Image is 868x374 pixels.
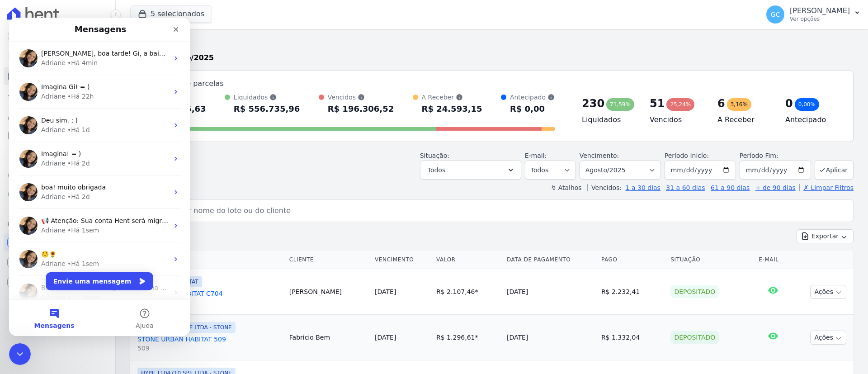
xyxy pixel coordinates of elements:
a: Transferências [4,147,112,165]
img: Profile image for Adriane [10,132,28,150]
th: Situação [667,251,755,269]
h4: Antecipado [785,114,839,125]
td: R$ 2.107,46 [433,269,503,315]
input: Buscar por nome do lote ou do cliente [147,202,849,220]
a: Minha Carteira [4,127,112,145]
div: • Há 22h [58,74,85,84]
div: 6 [717,96,725,111]
div: Adriane [32,208,57,218]
button: Ajuda [90,282,181,318]
div: Adriane [32,275,57,284]
span: Todos [428,165,445,175]
div: Depositado [670,285,719,298]
div: 71,59% [606,98,634,111]
span: Mensagens [25,305,66,311]
div: Adriane [32,141,57,151]
a: [DATE] [375,334,396,341]
button: Aplicar [815,160,854,180]
span: Imagina! = ) [32,133,72,140]
button: Envie uma mensagem [37,255,144,273]
img: Profile image for Adriane [10,32,28,50]
td: [DATE] [503,269,598,315]
a: Crédito [4,166,112,185]
div: Plataformas [7,219,108,230]
div: A Receber [422,93,482,102]
iframe: Intercom live chat [9,18,190,336]
span: boa! muito obrigada [32,166,97,173]
img: Profile image for Adriane [10,199,28,217]
div: Adriane [32,241,57,251]
div: R$ 0,00 [510,102,555,116]
h4: A Receber [717,114,771,125]
img: Profile image for Adriane [10,65,28,83]
span: 509 [137,344,282,353]
button: Ações [810,285,846,299]
a: HIGH 2 CITY HABITAT C704C704 [137,289,282,307]
h4: Liquidados [582,114,635,125]
div: 0,00% [795,98,819,111]
button: 5 selecionados [130,5,212,23]
th: Data de Pagamento [503,251,598,269]
label: ↯ Atalhos [551,184,581,191]
img: Profile image for Adriane [10,99,28,117]
iframe: Intercom live chat [9,343,31,365]
label: Vencimento: [580,152,619,159]
div: • Há 2d [58,175,81,184]
div: R$ 196.306,52 [328,102,394,116]
h2: Parcelas [130,36,854,52]
div: 3,16% [727,98,751,111]
td: R$ 2.232,41 [598,269,667,315]
a: STONE URBAN HABITAT 509509 [137,335,282,353]
div: Adriane [32,74,57,84]
label: Período Inicío: [665,152,709,159]
th: Vencimento [371,251,433,269]
a: [DATE] [375,288,396,295]
a: Conta Hent [4,253,112,271]
div: • Há 1sem [58,241,90,251]
span: Bom dia Giovana! Imagina! =) Tenha uma ótima semana. 🌻 [32,266,224,274]
td: R$ 1.332,04 [598,315,667,360]
img: Profile image for Adriane [10,266,28,284]
div: R$ 24.593,15 [422,102,482,116]
a: Lotes [4,87,112,105]
p: [PERSON_NAME] [790,6,850,15]
label: Situação: [420,152,449,159]
span: Ajuda [127,305,145,311]
span: C704 [137,298,282,307]
th: Contrato [130,251,286,269]
span: GC [771,11,780,18]
button: Todos [420,161,521,180]
td: R$ 1.296,61 [433,315,503,360]
div: • Há 1sem [58,275,90,284]
a: 61 a 90 dias [711,184,750,191]
div: Adriane [32,175,57,184]
span: Imagina Gi! = ) [32,66,80,73]
div: 230 [582,96,604,111]
a: Visão Geral [4,27,112,45]
td: Fabricio Bem [286,315,371,360]
div: • Há 4min [58,41,89,50]
div: Liquidados [234,93,300,102]
a: + de 90 dias [755,184,796,191]
label: E-mail: [525,152,547,159]
div: Antecipado [510,93,555,102]
a: Clientes [4,107,112,125]
button: Ações [810,331,846,345]
p: Ver opções [790,15,850,23]
td: [DATE] [503,315,598,360]
a: 1 a 30 dias [626,184,660,191]
img: Profile image for Adriane [10,166,28,184]
span: ☺️🌻 [32,233,47,240]
a: ✗ Limpar Filtros [799,184,854,191]
th: Pago [598,251,667,269]
label: Período Fim: [740,151,811,161]
span: Deu sim. ; ) [32,99,69,106]
a: Negativação [4,186,112,204]
h4: Vencidos [650,114,703,125]
div: 25,24% [666,98,694,111]
button: Exportar [797,229,854,243]
div: • Há 1d [58,108,81,117]
div: R$ 556.735,96 [234,102,300,116]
